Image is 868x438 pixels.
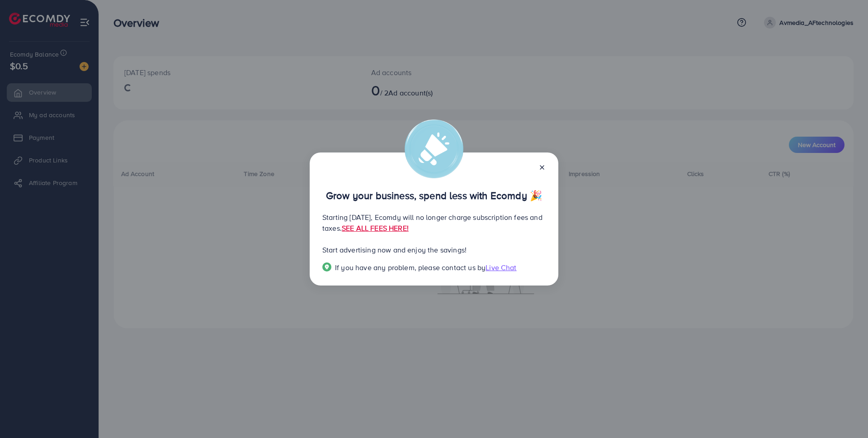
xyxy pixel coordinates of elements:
[335,262,486,272] span: If you have any problem, please contact us by
[342,223,409,233] a: SEE ALL FEES HERE!
[405,119,463,178] img: alert
[322,212,546,233] p: Starting [DATE], Ecomdy will no longer charge subscription fees and taxes.
[486,262,516,272] span: Live Chat
[322,244,546,255] p: Start advertising now and enjoy the savings!
[322,262,331,271] img: Popup guide
[322,190,546,201] p: Grow your business, spend less with Ecomdy 🎉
